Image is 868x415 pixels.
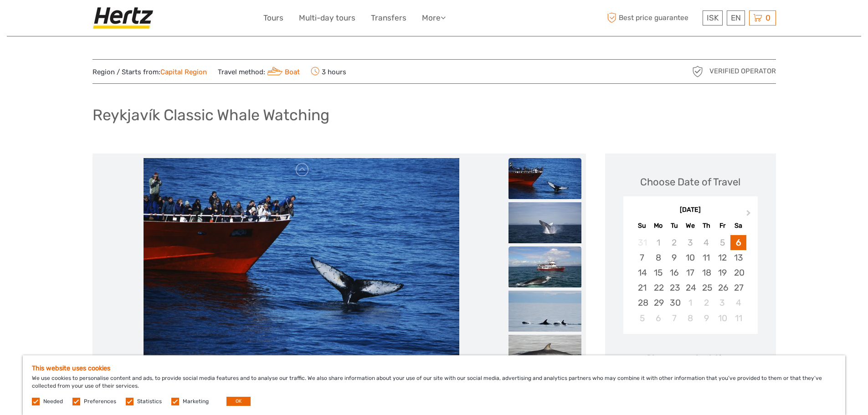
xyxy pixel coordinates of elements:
div: EN [727,10,745,26]
div: Choose Monday, September 8th, 2025 [650,250,666,265]
label: Preferences [84,398,116,405]
span: Choose a start time [645,352,736,366]
div: Choose Wednesday, September 10th, 2025 [682,250,698,265]
h1: Reykjavík Classic Whale Watching [92,106,329,124]
a: Transfers [371,11,406,25]
div: Choose Tuesday, September 9th, 2025 [666,250,682,265]
h5: This website uses cookies [32,364,836,372]
div: Choose Tuesday, October 7th, 2025 [666,311,682,326]
div: Choose Wednesday, October 8th, 2025 [682,311,698,326]
div: Choose Sunday, September 7th, 2025 [634,250,650,265]
div: Choose Sunday, September 14th, 2025 [634,265,650,280]
span: Region / Starts from: [92,67,207,77]
button: Open LiveChat chat widget [105,14,116,25]
div: Choose Friday, October 3rd, 2025 [714,295,730,310]
div: Choose Tuesday, September 23rd, 2025 [666,280,682,295]
span: ISK [707,13,719,22]
span: 3 hours [311,65,346,78]
div: Not available Tuesday, September 2nd, 2025 [666,235,682,250]
div: We use cookies to personalise content and ads, to provide social media features and to analyse ou... [23,355,845,415]
div: Choose Tuesday, September 16th, 2025 [666,265,682,280]
div: Choose Friday, September 19th, 2025 [714,265,730,280]
div: Not available Sunday, August 31st, 2025 [634,235,650,250]
span: Travel method: [218,65,300,78]
div: Sa [730,220,746,232]
div: Choose Monday, September 22nd, 2025 [650,280,666,295]
label: Statistics [137,398,162,405]
span: Verified Operator [709,67,776,76]
div: Choose Sunday, October 5th, 2025 [634,311,650,326]
img: 753b4ef2eac24023b9e753f4e42fcbf2_slider_thumbnail.jpg [508,246,581,287]
div: Choose Thursday, September 11th, 2025 [699,250,714,265]
div: Choose Wednesday, September 24th, 2025 [682,280,698,295]
a: Tours [263,11,283,25]
div: Not available Monday, September 1st, 2025 [650,235,666,250]
div: Not available Thursday, September 4th, 2025 [699,235,714,250]
div: Choose Sunday, September 21st, 2025 [634,280,650,295]
div: Tu [666,220,682,232]
div: Choose Monday, September 15th, 2025 [650,265,666,280]
div: month 2025-09 [626,235,755,326]
img: a4733d76e3ec44ab853afe806a5a54aa_slider_thumbnail.jpg [508,291,581,332]
div: Choose Monday, September 29th, 2025 [650,295,666,310]
div: Choose Monday, October 6th, 2025 [650,311,666,326]
div: Choose Thursday, October 2nd, 2025 [699,295,714,310]
div: Choose Saturday, September 13th, 2025 [730,250,746,265]
div: Not available Wednesday, September 3rd, 2025 [682,235,698,250]
div: Choose Thursday, October 9th, 2025 [699,311,714,326]
div: Choose Friday, October 10th, 2025 [714,311,730,326]
img: Hertz [92,7,157,29]
label: Marketing [183,398,209,405]
div: Choose Saturday, October 11th, 2025 [730,311,746,326]
div: Th [699,220,714,232]
div: Choose Thursday, September 25th, 2025 [699,280,714,295]
div: We [682,220,698,232]
div: Choose Sunday, September 28th, 2025 [634,295,650,310]
a: More [422,11,446,25]
div: Choose Wednesday, September 17th, 2025 [682,265,698,280]
div: Not available Friday, September 5th, 2025 [714,235,730,250]
div: Choose Thursday, September 18th, 2025 [699,265,714,280]
div: Mo [650,220,666,232]
div: Choose Saturday, September 20th, 2025 [730,265,746,280]
p: We're away right now. Please check back later! [13,16,103,23]
div: Su [634,220,650,232]
img: d8cf1a197b4d4df9a666b06b5cb317ef_slider_thumbnail.jpg [508,202,581,243]
img: b1d92e7581f34c4a90aaaae6f85ccca2_slider_thumbnail.jpg [508,335,581,376]
a: Capital Region [160,68,207,76]
label: Needed [43,398,63,405]
span: Best price guarantee [605,10,700,26]
div: Choose Saturday, September 27th, 2025 [730,280,746,295]
div: Choose Friday, September 26th, 2025 [714,280,730,295]
img: 8aba2a7a3dd946108054f122da038a08_slider_thumbnail.jpg [508,158,581,199]
div: Choose Date of Travel [640,175,740,189]
a: Boat [265,68,300,76]
div: Choose Tuesday, September 30th, 2025 [666,295,682,310]
div: Choose Saturday, September 6th, 2025 [730,235,746,250]
button: OK [226,397,251,406]
div: Choose Wednesday, October 1st, 2025 [682,295,698,310]
img: 8aba2a7a3dd946108054f122da038a08_main_slider.jpg [144,158,459,377]
div: [DATE] [623,205,758,215]
img: verified_operator_grey_128.png [690,64,705,79]
div: Choose Friday, September 12th, 2025 [714,250,730,265]
a: Multi-day tours [299,11,355,25]
span: 0 [764,13,772,22]
div: Fr [714,220,730,232]
div: Choose Saturday, October 4th, 2025 [730,295,746,310]
button: Next Month [742,208,757,222]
